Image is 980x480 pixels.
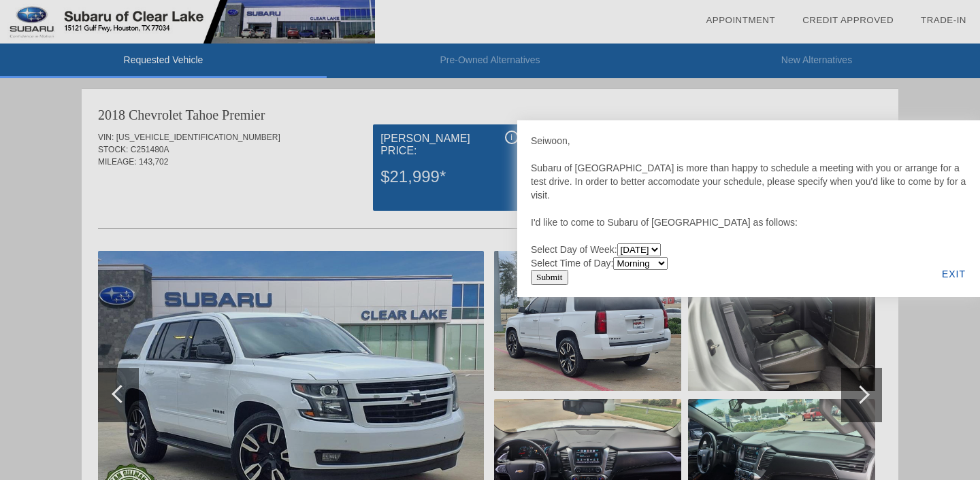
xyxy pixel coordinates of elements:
div: EXIT [928,251,980,297]
a: Appointment [706,15,775,25]
a: Credit Approved [802,15,894,25]
div: Seiwoon, Subaru of [GEOGRAPHIC_DATA] is more than happy to schedule a meeting with you or arrange... [531,134,966,270]
input: Submit [531,270,568,285]
a: Trade-In [921,15,966,25]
